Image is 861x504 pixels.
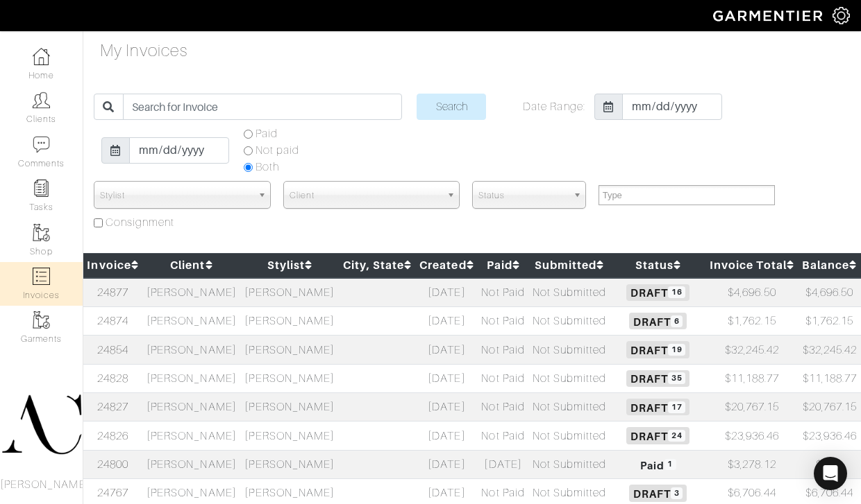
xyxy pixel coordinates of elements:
span: 6 [671,315,683,327]
a: City, State [343,259,412,272]
td: [DATE] [416,364,478,392]
span: 24 [668,430,685,442]
span: Draft [626,370,689,387]
input: Search [417,94,486,120]
td: Not Paid [478,393,528,422]
td: Not Submitted [528,422,610,450]
td: [DATE] [416,336,478,364]
a: Invoice [87,259,138,272]
img: gear-icon-white-bd11855cb880d31180b6d7d6211b90ccbf57a29d726f0c71d8c61bd08dd39cc2.png [833,7,850,24]
a: 24826 [97,430,128,442]
td: Not Submitted [528,393,610,422]
td: [PERSON_NAME] [142,336,240,364]
span: 35 [668,372,685,384]
span: 17 [668,401,685,413]
td: $4,696.50 [799,278,861,307]
span: 3 [671,487,683,499]
img: dashboard-icon-dbcd8f5a0b271acd01030246c82b418ddd0df26cd7fceb0bd07c9910d44c42f6.png [33,48,50,65]
a: Status [635,259,681,272]
td: Not Submitted [528,450,610,478]
label: Paid [256,125,278,142]
span: Draft [626,427,689,444]
td: $11,188.77 [705,364,798,392]
td: [PERSON_NAME] [241,278,339,307]
td: Not Submitted [528,306,610,335]
td: [PERSON_NAME] [241,364,339,392]
td: $1,762.15 [705,306,798,335]
td: Not Submitted [528,364,610,392]
span: Client [290,182,442,209]
td: Not Submitted [528,278,610,307]
td: $23,936.46 [799,422,861,450]
img: garments-icon-b7da505a4dc4fd61783c78ac3ca0ef83fa9d6f193b1c9dc38574b1d14d53ca28.png [33,311,50,329]
label: Date Range: [523,98,585,115]
td: $4,696.50 [705,278,798,307]
a: 24854 [97,344,128,356]
a: Paid [487,259,520,272]
a: 24800 [97,458,128,471]
td: Not Paid [478,278,528,307]
a: Invoice Total [710,259,794,272]
h4: My Invoices [100,41,188,61]
img: garments-icon-b7da505a4dc4fd61783c78ac3ca0ef83fa9d6f193b1c9dc38574b1d14d53ca28.png [33,224,50,241]
td: $11,188.77 [799,364,861,392]
a: 24874 [97,315,128,327]
label: Consignment [106,214,175,231]
img: orders-icon-0abe47150d42831381b5fb84f609e132dff9fe21cb692f30cb5eec754e2cba89.png [33,268,50,285]
span: Draft [626,284,689,301]
div: Open Intercom Messenger [814,457,847,490]
span: Draft [629,485,687,501]
a: 24827 [97,401,128,413]
td: Not Paid [478,306,528,335]
label: Not paid [256,142,299,159]
span: Draft [626,399,689,415]
span: Paid [636,456,680,473]
td: $20,767.15 [705,393,798,422]
td: $23,936.46 [705,422,798,450]
td: [PERSON_NAME] [241,422,339,450]
td: Not Paid [478,422,528,450]
td: [PERSON_NAME] [241,336,339,364]
input: Search for Invoice [123,94,402,120]
td: $0.00 [799,450,861,478]
td: [PERSON_NAME] [142,450,240,478]
span: 16 [668,286,685,298]
img: reminder-icon-8004d30b9f0a5d33ae49ab947aed9ed385cf756f9e5892f1edd6e32f2345188e.png [33,180,50,197]
span: Stylist [100,182,252,209]
td: $20,767.15 [799,393,861,422]
td: [PERSON_NAME] [142,278,240,307]
a: Created [419,259,474,272]
span: 19 [668,344,685,356]
td: Not Submitted [528,336,610,364]
td: $1,762.15 [799,306,861,335]
a: Client [170,259,212,272]
span: 1 [664,459,676,471]
a: Submitted [535,259,605,272]
td: [PERSON_NAME] [142,422,240,450]
td: $32,245.42 [799,336,861,364]
td: [DATE] [478,450,528,478]
td: [DATE] [416,278,478,307]
a: 24767 [97,487,128,499]
td: [PERSON_NAME] [142,364,240,392]
img: comment-icon-a0a6a9ef722e966f86d9cbdc48e553b5cf19dbc54f86b18d962a5391bc8f6eb6.png [33,136,50,153]
td: [PERSON_NAME] [142,393,240,422]
img: garmentier-logo-header-white-b43fb05a5012e4ada735d5af1a66efaba907eab6374d6393d1fbf88cb4ef424d.png [706,3,833,28]
td: $3,278.12 [705,450,798,478]
label: Both [256,159,279,175]
a: Balance [802,259,857,272]
span: Draft [629,313,687,329]
a: 24828 [97,372,128,385]
td: Not Paid [478,336,528,364]
td: Not Paid [478,364,528,392]
td: [DATE] [416,306,478,335]
td: [PERSON_NAME] [241,306,339,335]
td: [PERSON_NAME] [241,450,339,478]
img: clients-icon-6bae9207a08558b7cb47a8932f037763ab4055f8c8b6bfacd5dc20c3e0201464.png [33,92,50,109]
td: [PERSON_NAME] [241,393,339,422]
td: [PERSON_NAME] [142,306,240,335]
td: [DATE] [416,422,478,450]
td: $32,245.42 [705,336,798,364]
a: 24877 [97,286,128,299]
span: Draft [626,341,689,358]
